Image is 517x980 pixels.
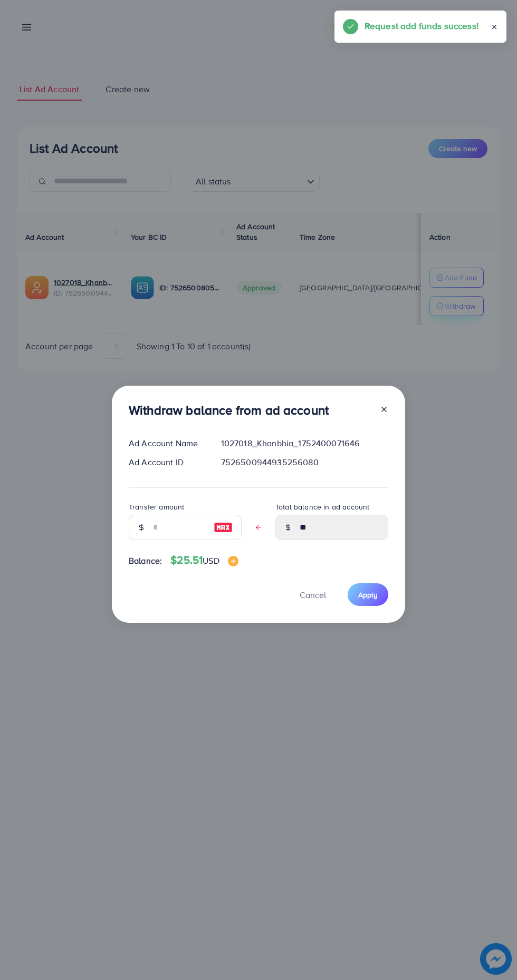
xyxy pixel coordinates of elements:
[120,437,213,449] div: Ad Account Name
[129,403,329,418] h3: Withdraw balance from ad account
[120,456,213,468] div: Ad Account ID
[228,556,238,566] img: image
[170,554,238,567] h4: $25.51
[286,583,339,606] button: Cancel
[275,502,369,512] label: Total balance in ad account
[203,555,219,566] span: USD
[129,502,184,512] label: Transfer amount
[129,555,162,567] span: Balance:
[348,583,388,606] button: Apply
[213,456,397,468] div: 7526500944935256080
[358,590,378,600] span: Apply
[300,589,326,601] span: Cancel
[213,437,397,449] div: 1027018_Khanbhia_1752400071646
[214,521,233,534] img: image
[365,19,478,33] h5: Request add funds success!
